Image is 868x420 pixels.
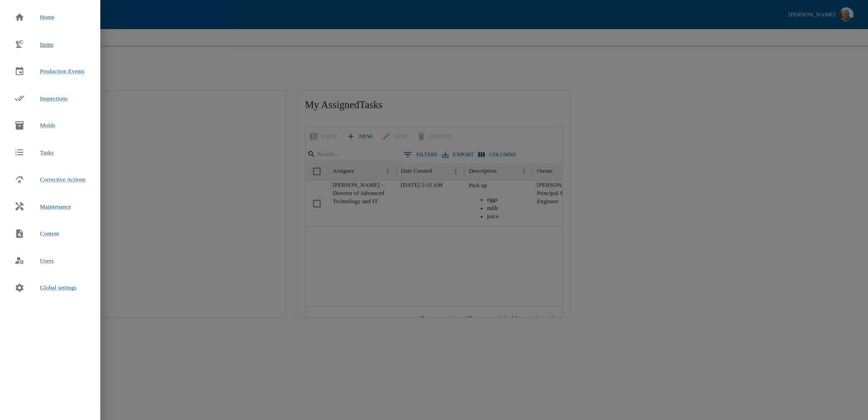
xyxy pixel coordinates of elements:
a: Content [7,224,66,244]
a: Home [7,7,62,27]
span: Items [40,41,54,48]
a: Tasks [7,143,61,163]
span: Content [40,229,59,238]
a: Items [7,35,61,55]
span: Molds [40,122,55,129]
span: Corrective Actions [40,176,86,183]
span: Production Events [40,68,84,75]
a: Inspections [7,89,75,109]
a: Production Events [7,61,92,81]
a: Users [7,251,61,271]
span: Tasks [40,148,54,157]
span: Inspections [40,95,68,102]
span: Global settings [40,283,77,292]
a: Maintenance [7,197,79,217]
span: Users [40,257,54,264]
span: Maintenance [40,202,71,211]
a: Molds [7,115,63,135]
a: Corrective Actions [7,170,93,190]
span: Home [40,13,54,22]
a: Global settings [7,278,84,298]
